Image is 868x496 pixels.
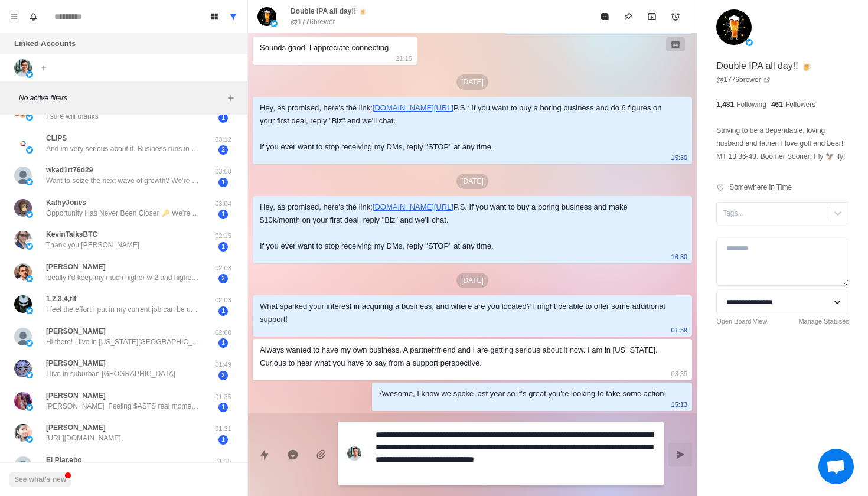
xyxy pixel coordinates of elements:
span: 1 [218,242,228,252]
p: 02:15 [208,231,238,241]
p: [PERSON_NAME] [46,390,106,401]
img: picture [14,231,32,249]
p: 461 [771,99,783,110]
p: 1,481 [716,99,734,110]
img: picture [14,263,32,281]
img: picture [26,371,33,378]
p: [DATE] [456,74,488,90]
p: 15:13 [671,398,688,411]
span: 2 [218,145,228,155]
a: [DOMAIN_NAME][URL] [373,103,453,112]
p: Opportunity Has Never Been Closer 🔑 We’re providing access to shares of Ɇlon Mυsk’s private compa... [46,208,200,218]
button: Menu [5,7,24,26]
p: Linked Accounts [14,38,76,50]
a: Manage Statuses [798,316,849,327]
img: picture [26,404,33,411]
p: 02:03 [208,295,238,305]
span: 2 [218,274,228,283]
p: Double IPA all day!! 🍺 [716,59,812,73]
p: 03:12 [208,135,238,145]
p: Want to seize the next wave of growth? We’re a professional stock analysis team focused on techno... [46,175,200,186]
button: See what's new [9,472,71,487]
p: I sure will thanks [46,111,99,122]
img: picture [26,178,33,185]
div: Hey, as promised, here's the link: P.S.: If you want to buy a boring business and do 6 figures on... [260,102,666,154]
div: Open chat [818,449,854,484]
button: Reply with AI [281,443,305,466]
button: Add account [37,61,51,75]
img: picture [746,39,753,46]
div: Hey, as promised, here's the link: P.S. If you want to buy a boring business and make $10k/month ... [260,201,666,253]
img: picture [14,167,32,184]
p: 03:39 [671,367,688,380]
p: 02:00 [208,328,238,338]
button: Mark as read [593,5,616,28]
p: [PERSON_NAME] ,Feeling $ASTS real momentum—price action is exactly as expected. @TrendTrader_777 ... [46,401,200,412]
p: [DATE] [456,174,488,189]
p: 03:08 [208,167,238,177]
p: Followers [785,99,815,110]
img: picture [257,7,276,26]
img: picture [14,328,32,345]
p: Somewhere in Time [729,182,792,192]
p: 01:49 [208,360,238,370]
p: 21:15 [396,52,412,65]
p: @1776brewer [291,17,335,27]
img: picture [14,392,32,410]
span: 1 [218,338,228,348]
p: I live in suburban [GEOGRAPHIC_DATA] [46,368,175,379]
button: Quick replies [253,443,276,466]
img: picture [716,9,752,45]
span: 1 [218,435,228,445]
p: 02:03 [208,263,238,273]
span: 1 [218,210,228,219]
button: Add media [309,443,333,466]
img: picture [14,424,32,442]
p: wkad1rt76d29 [46,165,93,175]
p: Hi there! I live in [US_STATE][GEOGRAPHIC_DATA], [GEOGRAPHIC_DATA] and I am looking to do somethi... [46,337,200,347]
img: picture [14,456,32,474]
button: Send message [668,443,692,466]
p: 16:30 [671,250,688,263]
div: Always wanted to have my own business. A partner/friend and I are getting serious about it now. I... [260,344,666,370]
img: picture [14,59,32,77]
p: CLIPS [46,133,67,143]
p: And im very serious about it. Business runs in my family lol. [46,143,200,154]
p: 15:30 [671,151,688,164]
span: 1 [218,178,228,187]
p: 01:31 [208,424,238,434]
p: Thank you [PERSON_NAME] [46,240,139,250]
img: picture [26,436,33,443]
img: picture [14,135,32,152]
p: Following [736,99,766,110]
button: Add reminder [664,5,687,28]
p: No active filters [19,93,224,103]
span: 1 [218,306,228,316]
div: Awesome, I know we spoke last year so it's great you're looking to take some action! [379,387,666,400]
img: picture [26,146,33,154]
p: El Placebo [46,455,82,465]
p: 1,2,3,4,fif [46,293,76,304]
button: Show all conversations [224,7,243,26]
img: picture [26,211,33,218]
p: Double IPA all day!! 🍺 [291,6,367,17]
span: 1 [218,403,228,412]
p: ideally i’d keep my much higher w-2 and higher upside equit put my wife to run business. but most... [46,272,200,283]
p: [DATE] [456,273,488,288]
p: 03:04 [208,199,238,209]
a: Open Board View [716,316,767,327]
img: picture [270,20,278,27]
p: I feel the effort I put in my current job can be used to make more and provide better for my fami... [46,304,200,315]
a: @1776brewer [716,74,771,85]
img: picture [347,446,361,461]
button: Pin [616,5,640,28]
button: Board View [205,7,224,26]
img: picture [26,340,33,347]
img: picture [26,243,33,250]
img: picture [14,295,32,313]
p: Striving to be a dependable, loving husband and father. I love golf and beer!! MT 13 36-43. Boome... [716,124,849,163]
p: [PERSON_NAME] [46,262,106,272]
button: Notifications [24,7,43,26]
p: [PERSON_NAME] [46,422,106,433]
div: Sounds good, I appreciate connecting. [260,41,391,54]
